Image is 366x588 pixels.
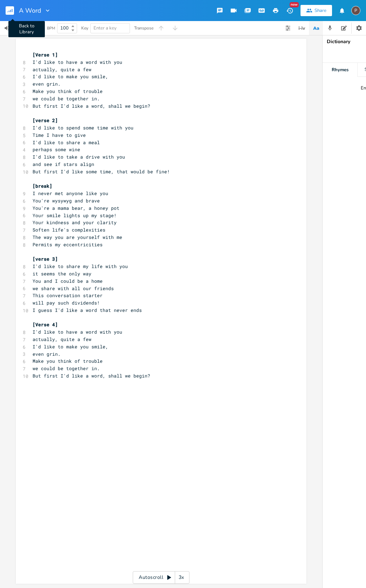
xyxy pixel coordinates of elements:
span: I guess I'd like a word that never ends [33,307,142,313]
span: will pay such dividends! [33,300,100,306]
div: Share [315,7,326,14]
div: Transpose [134,26,153,30]
span: You and I could be a home [33,278,103,284]
button: Back to Library [6,2,20,19]
span: But first I'd like a word, shall we begin? [33,103,150,109]
div: BPM [47,26,55,30]
span: I'd like to spend some time with you [33,125,133,131]
span: But first I'd like some time, that would be fine! [33,168,170,175]
span: [Verse 1] [33,52,58,58]
span: I'd like to share my life with you [33,263,128,269]
div: Paul H [351,6,360,15]
span: The way you are yourself with me [33,234,122,240]
span: Permits my eccentricities [33,241,103,248]
span: perhaps some wine [33,146,80,153]
span: Soften life's complexities [33,227,105,233]
span: and see if stars align [33,161,94,167]
span: even grin. [33,81,61,87]
span: Make you think of trouble [33,358,103,364]
span: Enter a key [94,25,117,31]
span: You're wysywyg and brave [33,198,100,204]
span: even grin. [33,351,61,357]
span: But first I'd like a word, shall we begin? [33,373,150,379]
span: actually, quite a few [33,66,91,73]
span: Your kindness and your clarity [33,219,117,226]
span: I'd like to make you smile, [33,343,108,350]
button: New [283,4,297,17]
span: Time I have to give [33,132,86,138]
span: A Word [19,7,41,14]
span: Your smile lights up my stage! [33,212,117,219]
span: [verse 2] [33,117,58,123]
span: we could be together in. [33,365,100,372]
span: actually, quite a few [33,336,91,342]
span: I'd like to make you smile, [33,73,108,80]
div: 3x [175,571,188,584]
span: [break] [33,183,52,189]
span: we share with all our friends [33,285,114,292]
span: Make you think of trouble [33,88,103,94]
div: Rhymes [323,63,357,77]
span: I'd like to have a word with you [33,329,122,335]
div: Autoscroll [133,571,189,584]
span: I'd like to take a drive with you [33,154,125,160]
div: New [290,2,299,7]
span: we could be together in. [33,95,100,102]
span: it seems the only way [33,270,91,277]
span: [verse 3] [33,256,58,262]
button: P [351,2,360,19]
span: I never met anyone like you [33,190,108,196]
span: I'd like to share a meal [33,139,100,146]
button: Share [301,5,332,16]
span: This conversation starter [33,292,103,299]
span: You're a mama bear, a honey pot [33,205,119,211]
div: Key [81,26,88,30]
span: I'd like to have a word with you [33,59,122,65]
span: [Verse 4] [33,321,58,328]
